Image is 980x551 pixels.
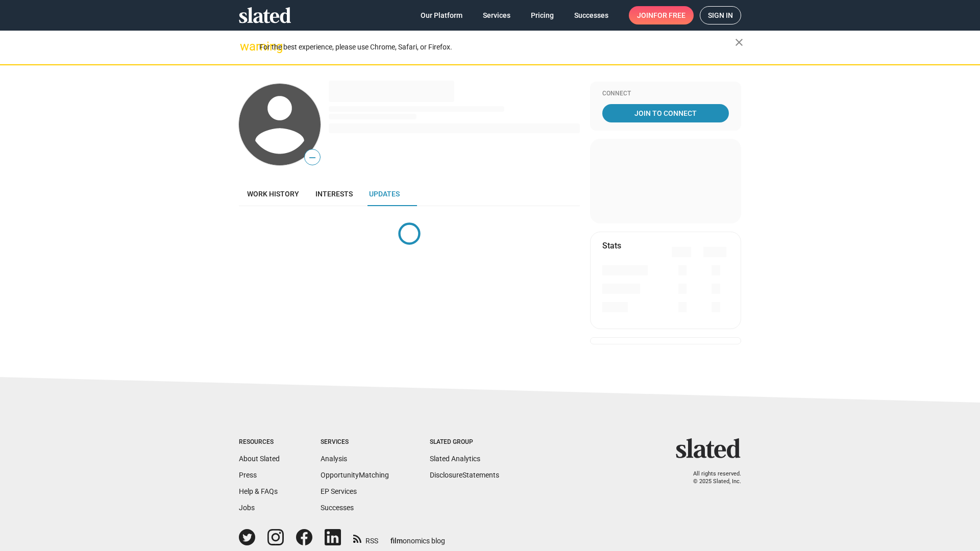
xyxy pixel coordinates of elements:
a: Sign in [700,6,741,24]
a: filmonomics blog [390,528,445,546]
span: Our Platform [421,6,462,24]
span: Sign in [708,7,733,24]
a: Our Platform [412,6,471,24]
a: Services [475,6,519,24]
a: Join To Connect [602,104,729,122]
a: About Slated [239,455,280,463]
a: OpportunityMatching [321,471,389,479]
a: Updates [361,182,408,206]
p: All rights reserved. © 2025 Slated, Inc. [682,470,741,485]
a: Joinfor free [629,6,694,24]
a: Work history [239,182,307,206]
a: DisclosureStatements [430,471,499,479]
a: EP Services [321,487,357,495]
span: Updates [369,190,400,198]
a: Jobs [239,504,255,512]
a: Slated Analytics [430,455,480,463]
span: Work history [247,190,299,198]
span: for free [653,6,685,24]
span: Pricing [531,6,554,24]
div: Connect [602,90,729,98]
span: Services [483,6,510,24]
mat-icon: close [733,36,745,48]
a: RSS [353,530,378,546]
div: Slated Group [430,438,499,446]
span: Join To Connect [604,104,727,122]
mat-icon: warning [240,40,252,53]
span: — [305,151,320,164]
div: For the best experience, please use Chrome, Safari, or Firefox. [259,40,735,54]
a: Pricing [523,6,562,24]
a: Successes [321,504,354,512]
span: Join [637,6,685,24]
div: Services [321,438,389,446]
a: Help & FAQs [239,487,278,495]
span: Interests [315,190,353,198]
a: Interests [307,182,361,206]
a: Analysis [321,455,347,463]
mat-card-title: Stats [602,240,621,251]
span: Successes [574,6,608,24]
span: film [390,537,403,545]
a: Successes [566,6,617,24]
a: Press [239,471,257,479]
div: Resources [239,438,280,446]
